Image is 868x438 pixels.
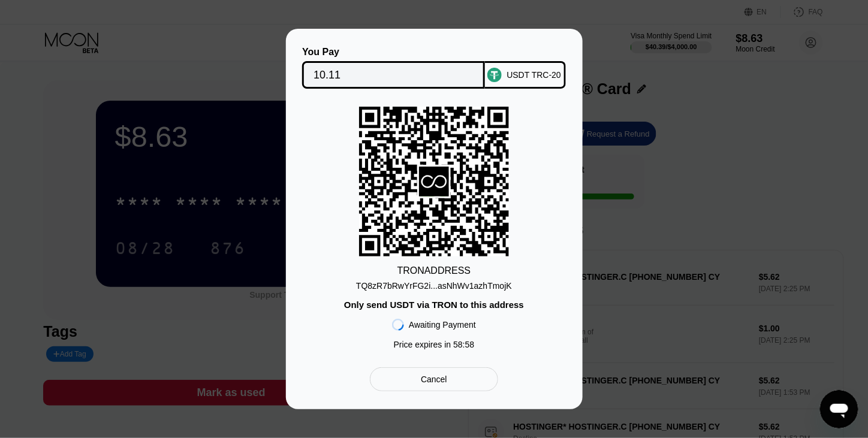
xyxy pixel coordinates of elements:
div: Awaiting Payment [409,320,476,330]
div: Cancel [370,367,498,391]
div: You PayUSDT TRC-20 [304,47,565,89]
iframe: Button to launch messaging window [820,390,858,428]
div: Price expires in [394,340,475,349]
div: TQ8zR7bRwYrFG2i...asNhWv1azhTmojK [356,276,512,291]
div: TRON ADDRESS [397,265,471,276]
div: Only send USDT via TRON to this address [344,300,524,310]
div: USDT TRC-20 [507,70,561,80]
div: TQ8zR7bRwYrFG2i...asNhWv1azhTmojK [356,281,512,291]
span: 58 : 58 [453,340,474,349]
div: Cancel [421,374,447,385]
div: You Pay [302,47,485,58]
